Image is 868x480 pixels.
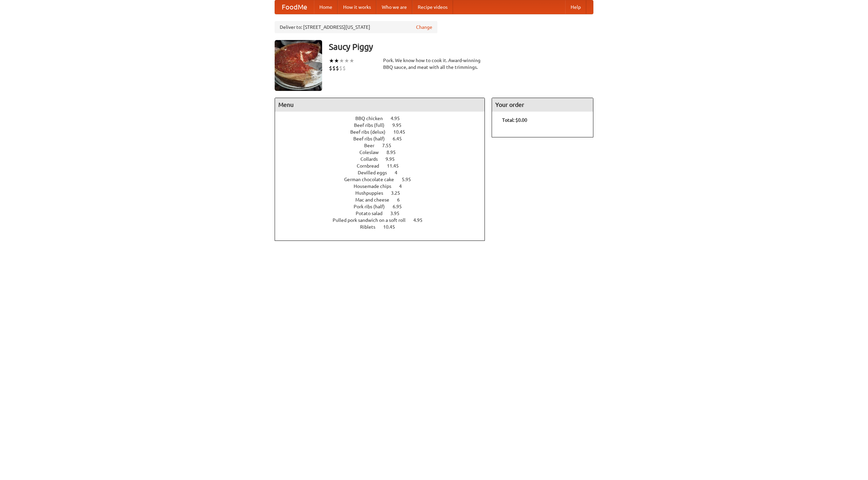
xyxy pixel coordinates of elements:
a: Housemade chips 4 [354,184,414,189]
b: Total: $0.00 [502,117,527,123]
span: Cornbread [357,163,386,169]
a: Help [565,0,586,14]
a: Recipe videos [412,0,453,14]
li: ★ [329,57,334,64]
a: Riblets 10.45 [360,224,408,230]
a: Who we are [376,0,412,14]
span: Beer [364,143,381,148]
span: Coleslaw [359,150,386,155]
span: Hushpuppies [355,190,390,196]
span: 6.95 [393,204,409,209]
span: Pork ribs (half) [354,204,392,209]
span: Pulled pork sandwich on a soft roll [333,217,412,223]
img: angular.jpg [275,40,322,91]
span: 5.95 [402,177,418,182]
h3: Saucy Piggy [329,40,593,54]
li: ★ [334,57,339,64]
a: BBQ chicken 4.95 [355,116,412,121]
li: $ [332,64,336,72]
span: 3.95 [390,211,406,216]
span: 6 [397,197,407,203]
span: Potato salad [356,211,389,216]
a: Cornbread 11.45 [357,163,411,169]
span: 8.95 [387,150,402,155]
span: Collards [360,156,384,162]
span: Beef ribs (half) [353,136,392,141]
span: Devilled eggs [358,170,394,175]
span: 10.45 [383,224,402,230]
span: BBQ chicken [355,116,390,121]
a: Pork ribs (half) 6.95 [354,204,414,209]
span: 7.55 [382,143,398,148]
span: German chocolate cake [344,177,401,182]
span: 4 [399,184,409,189]
a: Pulled pork sandwich on a soft roll 4.95 [333,217,435,223]
a: Beef ribs (full) 9.95 [354,122,414,128]
span: 9.95 [392,122,408,128]
span: 3.25 [391,190,407,196]
span: 9.95 [386,156,401,162]
a: Coleslaw 8.95 [359,150,408,155]
div: Deliver to: [STREET_ADDRESS][US_STATE] [275,21,437,33]
span: 6.45 [393,136,409,141]
span: 10.45 [393,129,412,135]
span: Beef ribs (delux) [350,129,392,135]
h4: Menu [275,98,485,112]
span: 4.95 [413,217,429,223]
h4: Your order [492,98,593,112]
a: Change [416,24,432,31]
li: $ [336,64,339,72]
li: ★ [339,57,344,64]
span: Riblets [360,224,382,230]
a: Beef ribs (half) 6.45 [353,136,414,141]
a: Hushpuppies 3.25 [355,190,413,196]
a: FoodMe [275,0,314,14]
span: Mac and cheese [355,197,396,203]
a: Beef ribs (delux) 10.45 [350,129,418,135]
li: $ [342,64,346,72]
span: 11.45 [387,163,406,169]
span: 4 [395,170,404,175]
a: Collards 9.95 [360,156,407,162]
a: Devilled eggs 4 [358,170,410,175]
span: Beef ribs (full) [354,122,391,128]
a: How it works [338,0,376,14]
a: Home [314,0,338,14]
span: Housemade chips [354,184,398,189]
a: Mac and cheese 6 [355,197,412,203]
li: $ [339,64,342,72]
a: Potato salad 3.95 [356,211,412,216]
li: $ [329,64,332,72]
div: Pork. We know how to cook it. Award-winning BBQ sauce, and meat with all the trimmings. [383,57,485,71]
span: 4.95 [391,116,407,121]
li: ★ [349,57,354,64]
a: German chocolate cake 5.95 [344,177,423,182]
li: ★ [344,57,349,64]
a: Beer 7.55 [364,143,404,148]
